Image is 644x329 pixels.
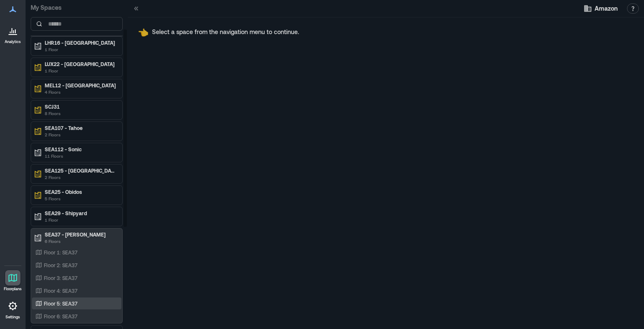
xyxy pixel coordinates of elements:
[5,39,21,44] p: Analytics
[45,231,116,238] p: SEA37 - [PERSON_NAME]
[45,238,116,245] p: 6 Floors
[45,39,116,46] p: LHR16 - [GEOGRAPHIC_DATA]
[44,262,78,268] p: Floor 2: SEA37
[45,89,116,95] p: 4 Floors
[45,188,116,195] p: SEA25 - Obidos
[152,28,299,36] p: Select a space from the navigation menu to continue.
[6,315,20,320] p: Settings
[44,274,78,281] p: Floor 3: SEA37
[2,20,23,47] a: Analytics
[44,313,78,320] p: Floor 6: SEA37
[45,174,116,181] p: 2 Floors
[45,146,116,153] p: SEA112 - Sonic
[45,153,116,159] p: 11 Floors
[45,103,116,110] p: SCJ31
[45,167,116,174] p: SEA125 - [GEOGRAPHIC_DATA]
[45,61,116,67] p: LUX22 - [GEOGRAPHIC_DATA]
[45,110,116,117] p: 8 Floors
[44,300,78,307] p: Floor 5: SEA37
[45,67,116,74] p: 1 Floor
[44,287,78,294] p: Floor 4: SEA37
[4,286,22,291] p: Floorplans
[138,27,149,37] span: pointing left
[1,268,24,294] a: Floorplans
[44,249,78,256] p: Floor 1: SEA37
[45,124,116,131] p: SEA107 - Tahoe
[3,296,23,322] a: Settings
[581,2,620,15] button: Amazon
[45,46,116,53] p: 1 Floor
[595,4,618,13] span: Amazon
[45,216,116,223] p: 1 Floor
[45,131,116,138] p: 2 Floors
[31,3,123,12] p: My Spaces
[45,195,116,202] p: 5 Floors
[45,210,116,216] p: SEA29 - Shipyard
[45,82,116,89] p: MEL12 - [GEOGRAPHIC_DATA]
